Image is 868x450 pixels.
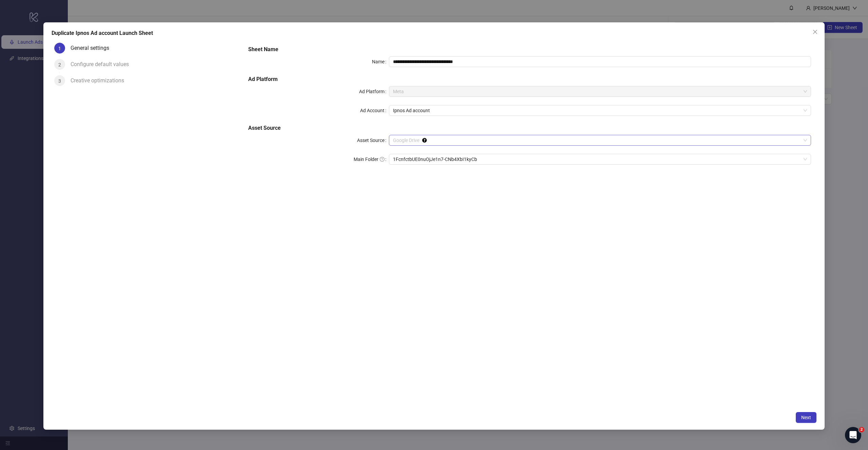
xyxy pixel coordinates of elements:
[393,105,807,116] span: Ipnos Ad account
[845,427,861,443] iframe: Intercom live chat
[796,412,816,423] button: Next
[359,86,389,97] label: Ad Platform
[248,45,811,54] h5: Sheet Name
[360,105,389,116] label: Ad Account
[52,29,816,37] div: Duplicate Ipnos Ad account Launch Sheet
[372,56,389,67] label: Name
[393,86,807,97] span: Meta
[859,427,864,432] span: 2
[71,59,134,70] div: Configure default values
[357,135,389,146] label: Asset Source
[58,46,61,51] span: 1
[810,26,821,37] button: Close
[58,62,61,67] span: 2
[801,415,811,420] span: Next
[248,124,811,132] h5: Asset Source
[421,137,428,143] div: Tooltip anchor
[354,154,389,165] label: Main Folder
[812,29,818,35] span: close
[393,135,807,145] span: Google Drive
[380,157,384,162] span: question-circle
[71,75,130,86] div: Creative optimizations
[389,56,811,67] input: Name
[71,43,115,54] div: General settings
[248,75,811,83] h5: Ad Platform
[58,78,61,84] span: 3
